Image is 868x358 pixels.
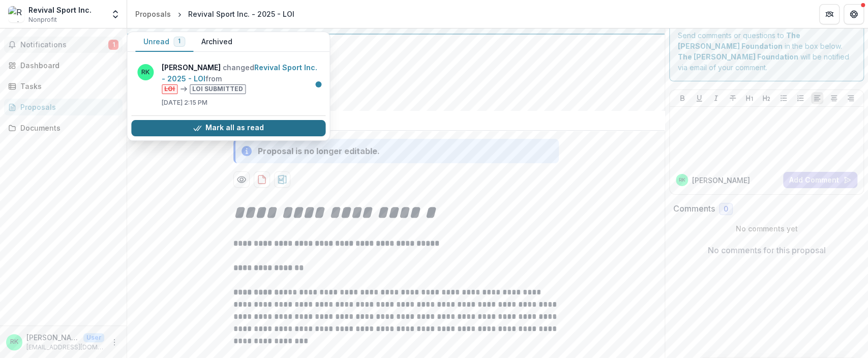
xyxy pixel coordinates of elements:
button: Mark all as read [131,120,325,136]
a: Dashboard [4,57,123,74]
button: Align Left [811,92,823,104]
span: 0 [724,205,728,214]
h2: Comments [673,204,715,214]
a: Proposals [4,99,123,115]
div: Dashboard [20,60,114,71]
span: Notifications [20,41,108,49]
p: User [83,333,104,342]
div: Revival Sport Inc. [28,5,92,15]
span: 1 [108,40,118,50]
div: Proposals [20,102,114,112]
div: Roman Khripunov [679,177,685,183]
button: Heading 1 [743,92,756,104]
div: Proposals [135,9,171,19]
img: Revival Sport Inc. [8,6,24,22]
button: Archived [193,32,241,52]
button: Bullet List [777,92,790,104]
button: Add Comment [783,172,857,188]
p: No comments yet [673,223,860,234]
strong: The [PERSON_NAME] Foundation [678,52,798,61]
button: Open entity switcher [108,4,123,24]
button: Underline [693,92,705,104]
button: Align Right [845,92,857,104]
button: Ordered List [794,92,806,104]
a: Revival Sport Inc. - 2025 - LOI [162,63,317,83]
div: Roman Khripunov [10,339,18,345]
p: [PERSON_NAME] [26,332,79,343]
nav: breadcrumb [131,7,298,21]
p: [PERSON_NAME] [692,175,750,186]
p: [EMAIL_ADDRESS][DOMAIN_NAME] [26,343,104,352]
button: Bold [676,92,689,104]
button: Get Help [844,4,864,24]
a: Documents [4,120,123,136]
button: Strike [727,92,739,104]
span: Nonprofit [28,15,57,24]
span: 1 [178,38,181,45]
button: Partners [819,4,840,24]
button: Unread [135,32,193,52]
div: Tasks [20,81,114,92]
p: No comments for this proposal [708,244,826,256]
a: Tasks [4,78,123,95]
button: Italicize [710,92,722,104]
div: Proposal is no longer editable. [258,145,380,157]
button: download-proposal [274,171,290,188]
p: changed from [162,62,319,94]
button: More [108,336,121,348]
div: Revival Sport Inc. - 2025 - LOI [188,9,294,19]
button: download-proposal [254,171,270,188]
div: Documents [20,123,114,133]
button: Preview dc7447c2-ad01-45b8-94ef-fca11723b46c-0.pdf [233,171,250,188]
button: Notifications1 [4,37,123,53]
button: Align Center [828,92,840,104]
button: Heading 2 [760,92,772,104]
h2: Revival Sport Inc. - 2025 - LOI [135,43,640,55]
div: Send comments or questions to in the box below. will be notified via email of your comment. [669,21,864,81]
a: Proposals [131,7,175,21]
